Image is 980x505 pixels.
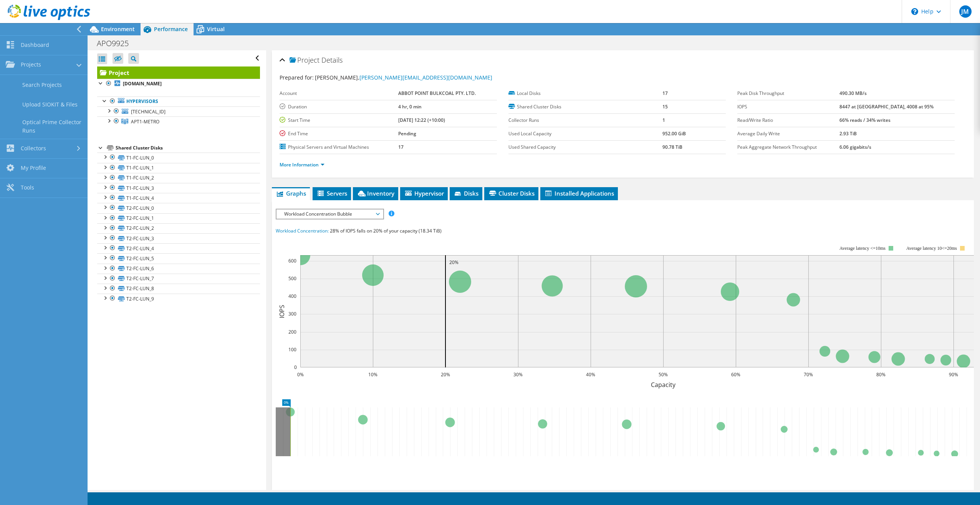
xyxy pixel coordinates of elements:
text: Capacity [651,380,676,389]
a: T2-FC-LUN_4 [97,243,260,253]
b: 17 [662,90,668,96]
b: ABBOT POINT BULKCOAL PTY. LTD. [398,90,476,96]
a: [TECHNICAL_ID] [97,106,260,116]
b: 6.06 gigabits/s [839,144,871,150]
text: 30% [513,371,523,378]
label: Collector Runs [508,116,662,124]
label: Used Shared Capacity [508,143,662,151]
b: 952.00 GiB [662,130,686,137]
span: Project [290,56,319,64]
tspan: Average latency <=10ms [839,246,886,251]
b: 4 hr, 0 min [398,103,422,110]
a: T1-FC-LUN_3 [97,183,260,193]
a: T2-FC-LUN_2 [97,223,260,233]
text: 40% [586,371,595,378]
label: Peak Aggregate Network Throughput [737,143,839,151]
label: IOPS [737,103,839,111]
a: T2-FC-LUN_5 [97,253,260,263]
span: Workload Concentration: [276,228,329,234]
text: 20% [441,371,450,378]
a: T1-FC-LUN_4 [97,193,260,203]
b: 8447 at [GEOGRAPHIC_DATA], 4008 at 95% [839,103,934,110]
span: APT1-METRO [131,118,159,125]
a: T2-FC-LUN_6 [97,264,260,274]
a: Project [97,66,260,79]
b: [DOMAIN_NAME] [123,80,162,87]
text: IOPS [278,304,286,318]
a: More Information [280,161,324,168]
b: 15 [662,103,668,110]
a: [PERSON_NAME][EMAIL_ADDRESS][DOMAIN_NAME] [359,74,492,81]
a: T2-FC-LUN_9 [97,294,260,304]
label: Duration [280,103,398,111]
b: 17 [398,144,404,150]
text: 300 [288,311,296,317]
div: Shared Cluster Disks [116,143,260,153]
a: T2-FC-LUN_3 [97,233,260,243]
svg: \n [911,8,918,15]
b: Pending [398,130,416,137]
a: T1-FC-LUN_1 [97,163,260,173]
b: 90.78 TiB [662,144,682,150]
text: 200 [288,329,296,335]
label: Peak Disk Throughput [737,90,839,97]
a: T2-FC-LUN_8 [97,284,260,294]
span: Graphs [276,189,306,197]
span: Servers [316,189,347,197]
label: Shared Cluster Disks [508,103,662,111]
label: Start Time [280,116,398,124]
label: Read/Write Ratio [737,116,839,124]
h1: APO9925 [93,39,141,48]
span: Environment [101,25,135,33]
text: 100 [288,346,296,353]
b: [DATE] 12:22 (+10:00) [398,117,445,123]
span: JM [959,5,972,18]
text: 0% [297,371,303,378]
a: Hypervisors [97,96,260,106]
span: Inventory [357,189,394,197]
a: APT1-METRO [97,116,260,126]
span: [PERSON_NAME], [315,74,492,81]
text: 400 [288,293,296,299]
span: Disks [454,189,478,197]
span: 28% of IOPS falls on 20% of your capacity (18.34 TiB) [330,228,442,234]
span: Performance [154,25,188,33]
label: Account [280,90,398,97]
text: 10% [368,371,377,378]
label: Local Disks [508,90,662,97]
span: Details [321,55,343,65]
text: 80% [876,371,886,378]
label: Physical Servers and Virtual Machines [280,143,398,151]
a: T1-FC-LUN_0 [97,153,260,163]
span: Virtual [207,25,225,33]
span: Installed Applications [544,189,614,197]
label: End Time [280,130,398,138]
text: 20% [449,259,459,266]
b: 1 [662,117,665,123]
text: 50% [659,371,668,378]
span: [TECHNICAL_ID] [131,108,166,115]
label: Prepared for: [280,74,314,81]
span: Hypervisor [404,189,444,197]
b: 490.30 MB/s [839,90,867,96]
b: 66% reads / 34% writes [839,117,891,123]
span: Workload Concentration Bubble [280,209,379,219]
text: 60% [731,371,740,378]
label: Used Local Capacity [508,130,662,138]
text: 70% [804,371,813,378]
b: 2.93 TiB [839,130,857,137]
tspan: Average latency 10<=20ms [906,246,957,251]
a: T2-FC-LUN_0 [97,203,260,213]
a: T2-FC-LUN_7 [97,274,260,284]
label: Average Daily Write [737,130,839,138]
a: T2-FC-LUN_1 [97,213,260,223]
text: 500 [288,275,296,282]
text: 600 [288,257,296,264]
a: [DOMAIN_NAME] [97,79,260,89]
a: T1-FC-LUN_2 [97,173,260,183]
text: 90% [949,371,958,378]
text: 0 [294,364,297,370]
span: Cluster Disks [488,189,535,197]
